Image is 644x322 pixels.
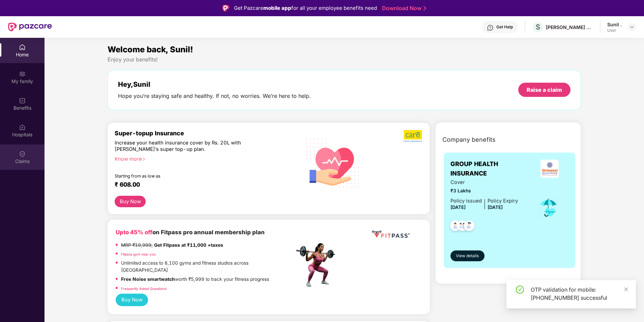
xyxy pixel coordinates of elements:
[19,97,26,104] img: svg+xml;base64,PHN2ZyBpZD0iQmVuZWZpdHMiIHhtbG5zPSJodHRwOi8vd3d3LnczLm9yZy8yMDAwL3N2ZyIgd2lkdGg9Ij...
[537,196,559,219] img: icon
[488,205,503,210] span: [DATE]
[516,286,524,294] span: check-circle
[115,130,294,137] div: Super-topup Insurance
[450,179,518,186] span: Cover
[496,24,513,30] div: Get Help
[19,124,26,131] img: svg+xml;base64,PHN2ZyBpZD0iSG9zcGl0YWxzIiB4bWxucz0iaHR0cDovL3d3dy53My5vcmcvMjAwMC9zdmciIHdpZHRoPS...
[540,160,559,178] img: insurerLogo
[629,24,635,30] img: svg+xml;base64,PHN2ZyBpZD0iRHJvcGRvd24tMzJ4MzIiIHhtbG5zPSJodHRwOi8vd3d3LnczLm9yZy8yMDAwL3N2ZyIgd2...
[118,92,311,100] div: Hope you’re staying safe and healthy. If not, no worries. We’re here to help.
[115,173,266,178] div: Starting from as low as
[263,5,291,11] strong: mobile app
[382,5,424,12] a: Download Now
[423,5,426,12] img: Stroke
[115,196,146,208] button: Buy Now
[447,218,464,235] img: svg+xml;base64,PHN2ZyB4bWxucz0iaHR0cDovL3d3dy53My5vcmcvMjAwMC9zdmciIHdpZHRoPSI0OC45NDMiIGhlaWdodD...
[454,218,471,235] img: svg+xml;base64,PHN2ZyB4bWxucz0iaHR0cDovL3d3dy53My5vcmcvMjAwMC9zdmciIHdpZHRoPSI0OC45MTUiIGhlaWdodD...
[121,242,153,248] del: MRP ₹19,999,
[121,287,167,291] a: Frequently Asked Questions!
[607,28,622,33] div: User
[536,23,540,31] span: S
[108,56,581,63] div: Enjoy your benefits!
[121,260,294,274] p: Unlimited access to 8,100 gyms and fitness studios across [GEOGRAPHIC_DATA]
[115,156,290,161] div: Know more
[371,228,411,240] img: fppp.png
[301,130,365,195] img: svg+xml;base64,PHN2ZyB4bWxucz0iaHR0cDovL3d3dy53My5vcmcvMjAwMC9zdmciIHhtbG5zOnhsaW5rPSJodHRwOi8vd3...
[624,287,628,292] span: close
[108,45,193,54] span: Welcome back, Sunil!
[450,159,531,179] span: GROUP HEALTH INSURANCE
[116,229,265,236] b: on Fitpass pro annual membership plan
[442,135,496,144] span: Company benefits
[450,250,485,261] button: View details
[294,241,341,289] img: fpp.png
[456,253,479,259] span: View details
[607,21,622,28] div: Sunil .
[223,5,229,11] img: Logo
[461,218,477,235] img: svg+xml;base64,PHN2ZyB4bWxucz0iaHR0cDovL3d3dy53My5vcmcvMjAwMC9zdmciIHdpZHRoPSI0OC45NDMiIGhlaWdodD...
[19,71,26,77] img: svg+xml;base64,PHN2ZyB3aWR0aD0iMjAiIGhlaWdodD0iMjAiIHZpZXdCb3g9IjAgMCAyMCAyMCIgZmlsbD0ibm9uZSIgeG...
[154,242,223,248] strong: Get Fitpass at ₹11,000 +taxes
[116,294,148,306] button: Buy Now
[234,4,377,12] div: Get Pazcare for all your employee benefits need
[450,187,518,195] span: ₹3 Lakhs
[121,276,175,282] strong: Free Noise smartwatch
[19,151,26,157] img: svg+xml;base64,PHN2ZyBpZD0iQ2xhaW0iIHhtbG5zPSJodHRwOi8vd3d3LnczLm9yZy8yMDAwL3N2ZyIgd2lkdGg9IjIwIi...
[116,229,152,236] b: Upto 45% off
[118,80,311,88] div: Hey, Sunil
[487,24,494,31] img: svg+xml;base64,PHN2ZyBpZD0iSGVscC0zMngzMiIgeG1sbnM9Imh0dHA6Ly93d3cudzMub3JnLzIwMDAvc3ZnIiB3aWR0aD...
[404,130,423,142] img: b5dec4f62d2307b9de63beb79f102df3.png
[121,252,156,256] a: Fitpass gym near you
[121,276,269,283] p: worth ₹5,999 to track your fitness progress
[450,197,482,205] div: Policy issued
[488,197,518,205] div: Policy Expiry
[8,23,52,31] img: New Pazcare Logo
[527,86,562,93] div: Raise a claim
[19,44,26,51] img: svg+xml;base64,PHN2ZyBpZD0iSG9tZSIgeG1sbnM9Imh0dHA6Ly93d3cudzMub3JnLzIwMDAvc3ZnIiB3aWR0aD0iMjAiIG...
[115,140,265,153] div: Increase your health insurance cover by Rs. 20L with [PERSON_NAME]’s super top-up plan.
[142,157,146,161] span: right
[531,286,628,302] div: OTP validation for mobile: [PHONE_NUMBER] successful
[546,24,593,30] div: [PERSON_NAME] CONSULTANTS P LTD
[450,205,466,210] span: [DATE]
[115,181,288,189] div: ₹ 608.00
